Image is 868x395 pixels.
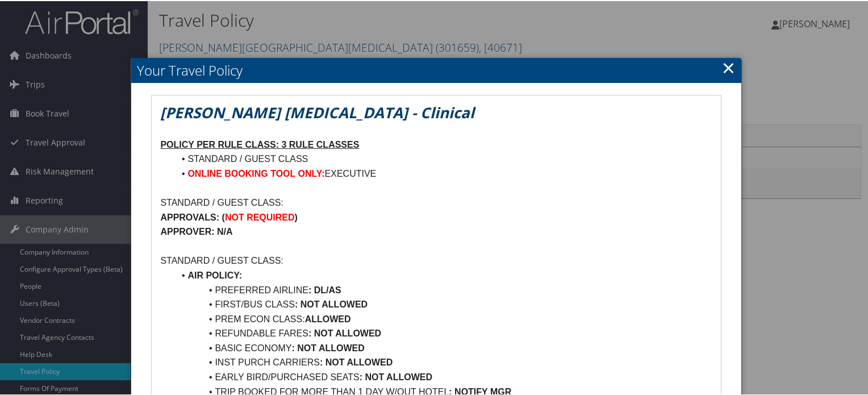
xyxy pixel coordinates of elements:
[160,252,712,267] p: STANDARD / GUEST CLASS:
[174,354,712,369] li: INST PURCH CARRIERS
[160,226,232,235] strong: APPROVER: N/A
[187,168,324,177] strong: ONLINE BOOKING TOOL ONLY:
[187,269,242,279] strong: AIR POLICY:
[160,101,474,122] em: [PERSON_NAME] [MEDICAL_DATA] - Clinical
[131,57,741,82] h2: Your Travel Policy
[160,194,712,209] p: STANDARD / GUEST CLASS:
[174,151,712,165] li: STANDARD / GUEST CLASS
[722,55,735,78] a: Close
[308,284,341,294] strong: : DL/AS
[174,369,712,384] li: EARLY BIRD/PURCHASED SEATS
[305,313,351,323] strong: ALLOWED
[174,311,712,326] li: PREM ECON CLASS:
[174,165,712,180] li: EXECUTIVE
[174,325,712,340] li: REFUNDABLE FARES
[174,282,712,297] li: PREFERRED AIRLINE
[160,211,219,221] strong: APPROVALS:
[295,211,298,221] strong: )
[174,340,712,355] li: BASIC ECONOMY
[360,371,432,381] strong: : NOT ALLOWED
[320,356,393,366] strong: : NOT ALLOWED
[222,211,225,221] strong: (
[174,296,712,311] li: FIRST/BUS CLASS
[295,298,298,308] strong: :
[160,139,359,148] u: POLICY PER RULE CLASS: 3 RULE CLASSES
[301,298,368,308] strong: NOT ALLOWED
[225,211,295,221] strong: NOT REQUIRED
[308,327,381,337] strong: : NOT ALLOWED
[292,342,365,352] strong: : NOT ALLOWED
